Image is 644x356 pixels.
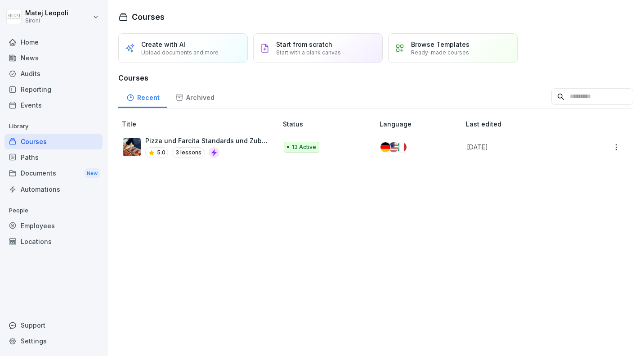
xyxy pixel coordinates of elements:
a: DocumentsNew [4,165,103,182]
a: Employees [4,218,103,234]
p: Status [283,119,376,129]
a: Automations [4,181,103,197]
a: Home [4,34,103,50]
p: Start from scratch [276,41,332,48]
a: Paths [4,149,103,165]
a: Courses [4,134,103,149]
p: Create with AI [141,41,185,48]
p: Title [122,119,279,129]
h1: Courses [132,11,165,23]
p: 13 Active [292,143,316,151]
p: Last edited [466,119,590,129]
p: Matej Leopoli [25,9,68,17]
p: Ready-made courses [411,49,469,56]
a: Recent [118,85,167,108]
a: Settings [4,333,103,349]
h3: Courses [118,72,633,83]
p: Library [4,119,103,134]
div: Support [4,317,103,333]
p: Sironi [25,18,68,24]
p: Browse Templates [411,41,470,48]
a: Events [4,97,103,113]
img: us.svg [389,142,398,152]
div: Documents [4,165,103,182]
a: Audits [4,66,103,81]
p: Start with a blank canvas [276,49,341,56]
p: Upload documents and more [141,49,219,56]
p: Pizza und Farcita Standards und Zubereitung [145,136,268,145]
p: 5.0 [157,149,165,157]
p: People [4,203,103,218]
a: Reporting [4,81,103,97]
a: Locations [4,234,103,249]
a: News [4,50,103,66]
a: Archived [167,85,222,108]
div: New [85,168,100,179]
img: de.svg [380,142,390,152]
p: [DATE] [467,142,580,152]
p: 3 lessons [172,147,205,158]
img: zyvhtweyt47y1etu6k7gt48a.png [123,138,141,156]
p: Language [380,119,462,129]
img: it.svg [397,142,407,152]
